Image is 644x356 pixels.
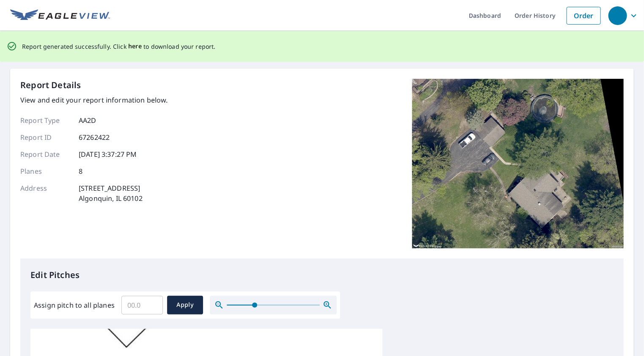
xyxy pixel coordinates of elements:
[167,296,203,314] button: Apply
[20,149,71,159] p: Report Date
[79,183,143,203] p: [STREET_ADDRESS] Algonquin, IL 60102
[128,41,142,52] button: here
[30,269,614,281] p: Edit Pitches
[10,9,110,22] img: EV Logo
[20,183,71,203] p: Address
[34,300,115,310] label: Assign pitch to all planes
[20,115,71,125] p: Report Type
[20,166,71,176] p: Planes
[22,41,216,52] p: Report generated successfully. Click to download your report.
[412,79,624,248] img: Top image
[20,132,71,142] p: Report ID
[20,95,168,105] p: View and edit your report information below.
[79,149,137,159] p: [DATE] 3:37:27 PM
[20,79,81,92] p: Report Details
[174,300,196,310] span: Apply
[79,132,110,142] p: 67262422
[79,166,83,176] p: 8
[567,7,601,25] a: Order
[121,293,163,317] input: 00.0
[79,115,96,125] p: AA2D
